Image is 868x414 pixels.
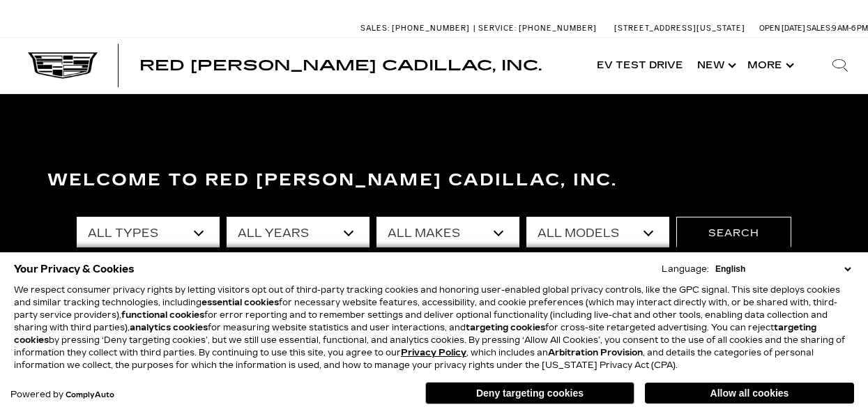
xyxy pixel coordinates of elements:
select: Filter by year [227,217,370,250]
a: Sales: [PHONE_NUMBER] [360,24,473,32]
strong: analytics cookies [130,323,208,332]
select: Filter by make [376,217,519,250]
strong: Arbitration Provision [548,348,643,358]
span: Sales: [360,24,390,33]
img: Cadillac Dark Logo with Cadillac White Text [28,52,98,79]
a: Service: [PHONE_NUMBER] [473,24,600,32]
select: Filter by type [77,217,220,250]
strong: targeting cookies [466,323,545,332]
a: New [690,38,740,93]
a: [STREET_ADDRESS][US_STATE] [614,24,745,33]
button: Search [676,217,791,250]
a: Red [PERSON_NAME] Cadillac, Inc. [139,59,542,72]
span: Service: [478,24,517,33]
span: Open [DATE] [759,24,805,33]
strong: functional cookies [121,310,204,320]
span: 9 AM-6 PM [832,24,868,33]
span: Red [PERSON_NAME] Cadillac, Inc. [139,57,542,74]
select: Language Select [712,263,854,275]
select: Filter by model [526,217,669,250]
span: [PHONE_NUMBER] [392,24,470,33]
strong: essential cookies [201,298,279,307]
a: ComplyAuto [66,391,114,399]
button: More [740,38,798,93]
h3: Welcome to Red [PERSON_NAME] Cadillac, Inc. [47,167,821,194]
button: Allow all cookies [645,383,854,404]
div: Powered by [10,390,114,399]
a: EV Test Drive [590,38,690,93]
a: Privacy Policy [401,348,466,358]
button: Deny targeting cookies [425,382,634,404]
div: Language: [662,265,709,273]
p: We respect consumer privacy rights by letting visitors opt out of third-party tracking cookies an... [14,284,854,371]
span: Sales: [807,24,832,33]
span: [PHONE_NUMBER] [519,24,597,33]
span: Your Privacy & Cookies [14,259,135,279]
